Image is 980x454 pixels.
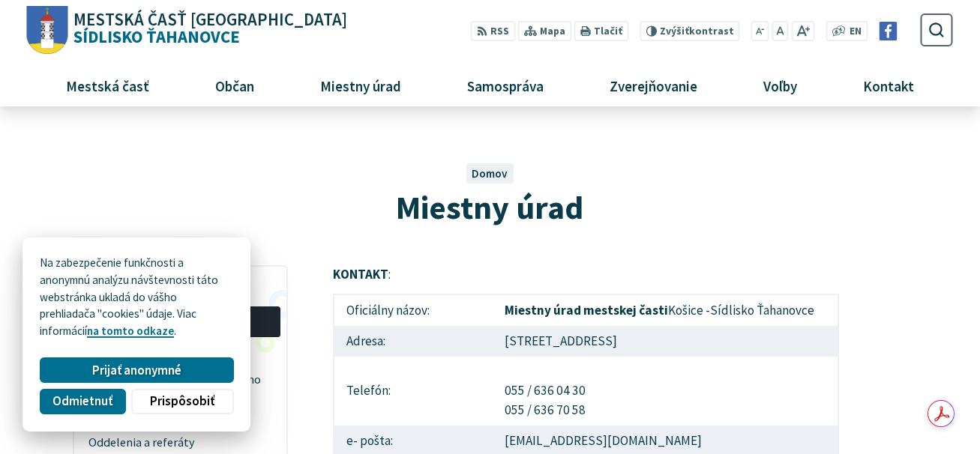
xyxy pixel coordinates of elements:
[660,25,689,37] span: Zvýšiť
[38,65,176,106] a: Mestská časť
[772,21,788,41] button: Nastaviť pôvodnú veľkosť písma
[758,65,803,106] span: Voľby
[493,326,838,357] td: [STREET_ADDRESS]
[518,21,571,41] a: Mapa
[660,25,734,37] span: kontrast
[40,255,233,340] p: Na zabezpečenie funkčnosti a anonymnú analýzu návštevnosti táto webstránka ukladá do vášho prehli...
[594,25,622,37] span: Tlačiť
[314,65,406,106] span: Miestny úrad
[150,393,214,409] span: Prispôsobiť
[574,21,628,41] button: Tlačiť
[334,326,493,357] td: Adresa:
[209,65,259,106] span: Občan
[333,265,839,285] p: :
[334,294,493,326] td: Oficiálny názov:
[751,21,769,41] button: Zmenšiť veľkosť písma
[879,22,898,40] img: Prejsť na Facebook stránku
[791,21,814,41] button: Zväčšiť veľkosť písma
[92,363,181,378] span: Prijať anonymné
[604,65,703,106] span: Zverejňovanie
[52,393,112,409] span: Odmietnuť
[187,65,281,106] a: Občan
[583,65,725,106] a: Zverejňovanie
[27,6,68,55] img: Prejsť na domovskú stránku
[850,24,862,40] span: EN
[736,65,825,106] a: Voľby
[68,11,348,46] span: Sídlisko Ťahanovce
[60,65,154,106] span: Mestská časť
[640,21,739,41] button: Zvýšiťkontrast
[493,294,838,326] td: Košice -Sídlisko Ťahanovce
[87,324,174,338] a: na tomto odkaze
[490,24,509,40] span: RSS
[836,65,942,106] a: Kontakt
[472,166,508,181] a: Domov
[40,357,233,383] button: Prijať anonymné
[505,402,586,418] a: 055 / 636 70 58
[27,6,347,55] a: Logo Sídlisko Ťahanovce, prejsť na domovskú stránku.
[292,65,428,106] a: Miestny úrad
[461,65,549,106] span: Samospráva
[505,382,586,399] a: 055 / 636 04 30
[333,266,388,282] strong: KONTAKT
[440,65,571,106] a: Samospráva
[40,389,125,414] button: Odmietnuť
[396,187,583,228] span: Miestny úrad
[131,389,233,414] button: Prispôsobiť
[505,302,668,318] strong: Miestny úrad mestskej časti
[846,24,866,40] a: EN
[540,24,565,40] span: Mapa
[73,11,347,28] span: Mestská časť [GEOGRAPHIC_DATA]
[471,21,515,41] a: RSS
[334,357,493,426] td: Telefón:
[858,65,920,106] span: Kontakt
